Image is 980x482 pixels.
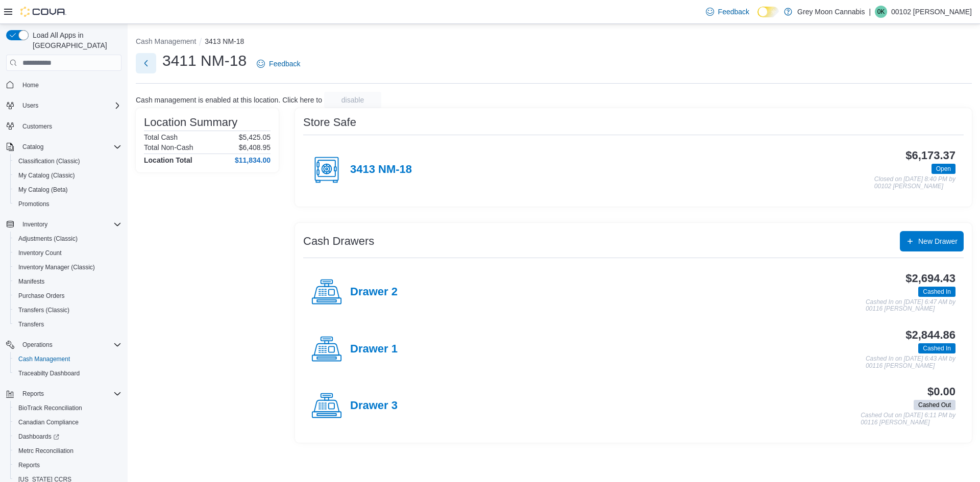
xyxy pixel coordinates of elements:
[10,303,126,317] button: Transfers (Classic)
[144,143,193,151] h6: Total Non-Cash
[718,7,749,17] span: Feedback
[14,416,121,428] span: Canadian Compliance
[14,367,121,379] span: Traceabilty Dashboard
[14,169,79,182] a: My Catalog (Classic)
[14,233,121,245] span: Adjustments (Classic)
[14,367,84,379] a: Traceabilty Dashboard
[136,36,972,48] nav: An example of EuiBreadcrumbs
[14,304,121,316] span: Transfers (Classic)
[341,95,364,105] span: disable
[18,418,79,426] span: Canadian Compliance
[918,400,951,410] span: Cashed Out
[10,458,126,472] button: Reports
[757,7,779,17] input: Dark Mode
[136,37,196,45] button: Cash Management
[10,444,126,458] button: Metrc Reconciliation
[303,235,374,247] h3: Cash Drawers
[22,220,47,229] span: Inventory
[923,287,951,296] span: Cashed In
[918,287,955,297] span: Cashed In
[239,143,271,151] p: $6,408.95
[14,155,84,167] a: Classification (Classic)
[918,343,955,353] span: Cashed In
[22,122,52,131] span: Customers
[914,400,955,410] span: Cashed Out
[144,116,237,129] h3: Location Summary
[14,275,48,288] a: Manifests
[18,292,65,300] span: Purchase Orders
[14,416,83,428] a: Canadian Compliance
[14,318,48,331] a: Transfers
[350,343,398,356] h4: Drawer 1
[324,92,381,108] button: disable
[205,37,244,45] button: 3413 NM-18
[14,275,121,288] span: Manifests
[18,99,42,112] button: Users
[797,6,865,18] p: Grey Moon Cannabis
[861,412,955,426] p: Cashed Out on [DATE] 6:11 PM by 00116 [PERSON_NAME]
[869,6,871,18] p: |
[900,231,964,251] button: New Drawer
[10,366,126,380] button: Traceabilty Dashboard
[303,116,356,129] h3: Store Safe
[14,233,82,245] a: Adjustments (Classic)
[14,353,74,365] a: Cash Management
[22,390,44,398] span: Reports
[2,140,126,154] button: Catalog
[253,54,304,74] a: Feedback
[239,133,271,141] p: $5,425.05
[18,171,75,180] span: My Catalog (Classic)
[10,429,126,444] a: Dashboards
[14,445,78,457] a: Metrc Reconciliation
[18,99,121,112] span: Users
[14,430,121,443] span: Dashboards
[18,306,69,314] span: Transfers (Classic)
[136,96,322,104] p: Cash management is enabled at this location. Click here to
[18,141,47,153] button: Catalog
[14,261,99,273] a: Inventory Manager (Classic)
[905,272,955,285] h3: $2,694.43
[18,218,52,231] button: Inventory
[22,81,39,89] span: Home
[18,447,73,455] span: Metrc Reconciliation
[162,50,247,71] h1: 3411 NM-18
[14,290,121,302] span: Purchase Orders
[18,186,68,194] span: My Catalog (Beta)
[14,247,66,259] a: Inventory Count
[14,459,44,471] a: Reports
[18,120,56,133] a: Customers
[18,339,57,351] button: Operations
[10,352,126,366] button: Cash Management
[350,286,398,299] h4: Drawer 2
[18,263,95,271] span: Inventory Manager (Classic)
[350,399,398,413] h4: Drawer 3
[269,59,300,69] span: Feedback
[20,7,66,17] img: Cova
[18,157,80,165] span: Classification (Classic)
[932,164,955,174] span: Open
[923,344,951,353] span: Cashed In
[136,53,156,73] button: Next
[18,277,44,286] span: Manifests
[29,30,121,50] span: Load All Apps in [GEOGRAPHIC_DATA]
[10,154,126,168] button: Classification (Classic)
[10,289,126,303] button: Purchase Orders
[22,143,43,151] span: Catalog
[10,415,126,429] button: Canadian Compliance
[18,355,70,363] span: Cash Management
[18,200,50,208] span: Promotions
[2,77,126,92] button: Home
[10,274,126,289] button: Manifests
[18,369,80,377] span: Traceabilty Dashboard
[905,149,955,162] h3: $6,173.37
[14,198,54,210] a: Promotions
[10,401,126,415] button: BioTrack Reconciliation
[10,232,126,246] button: Adjustments (Classic)
[14,247,121,259] span: Inventory Count
[866,356,955,369] p: Cashed In on [DATE] 6:43 AM by 00116 [PERSON_NAME]
[702,2,753,22] a: Feedback
[18,433,59,441] span: Dashboards
[14,304,73,316] a: Transfers (Classic)
[10,246,126,260] button: Inventory Count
